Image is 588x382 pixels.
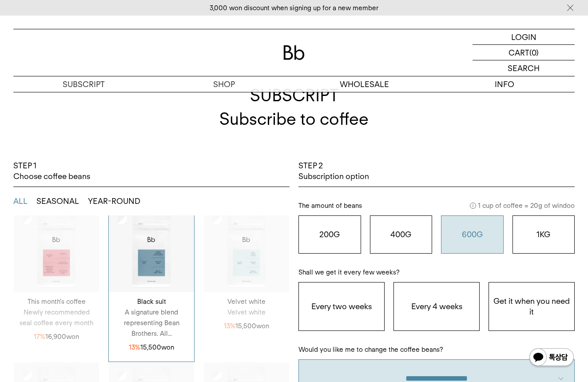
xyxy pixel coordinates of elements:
a: SHOP [154,76,294,92]
img: Kakao Talk channel 1:1 chat button [528,347,575,369]
o: 400G [390,230,411,239]
p: Black suit [109,296,194,307]
button: SEASONAL [36,196,79,207]
span: 17% [34,333,45,341]
button: 400G [370,215,433,254]
p: A signature blend representing Bean Brothers. All... [109,307,194,339]
p: SEARCH [508,60,540,76]
button: 200G [298,215,361,254]
a: CART (0) [473,45,575,60]
span: won [256,322,269,330]
span: won [66,333,79,341]
span: 13% [224,322,235,330]
span: won [161,343,174,351]
p: STEP 1 Choose coffee beans [13,160,90,182]
p: 16,900 [34,331,79,342]
button: Every two weeks [298,282,385,331]
span: 1 cup of coffee = 20g of windoo [470,200,575,211]
p: This month's coffee [14,296,99,307]
o: 200G [319,230,340,239]
o: 600G [462,230,483,239]
h2: SUBSCRIPT Subscribe to coffee [13,54,575,160]
p: INFO [434,76,575,92]
p: Shall we get it every few weeks? [298,267,575,282]
a: LOGIN [473,29,575,45]
button: 1KG [513,215,575,254]
p: LOGIN [511,29,536,44]
o: 1KG [536,230,550,239]
p: 15,500 [129,342,174,353]
p: STEP 2 Subscription option [298,160,369,182]
p: (0) [529,45,539,60]
img: Product image [109,207,194,292]
img: Product image [204,207,289,292]
p: The amount of beans [298,200,575,215]
button: Every 4 weeks [393,282,480,331]
p: Velvet white [204,296,289,307]
a: 3,000 won discount when signing up for a new member [210,4,378,12]
p: Newly recommended seal coffee every month [14,307,99,328]
button: YEAR-ROUND [88,196,140,207]
button: Get it when you need it [489,282,575,331]
img: Product image [14,207,99,292]
span: 13% [129,343,140,351]
p: CART [509,45,529,60]
p: WHOLESALE [294,76,434,92]
p: Velvet white [204,307,289,318]
p: Would you like me to change the coffee beans? [298,344,575,359]
p: 15,500 [224,321,269,331]
button: ALL [13,196,28,207]
img: Logo [283,45,305,60]
a: SUBSCRIPT [13,76,154,92]
button: 600G [441,215,504,254]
